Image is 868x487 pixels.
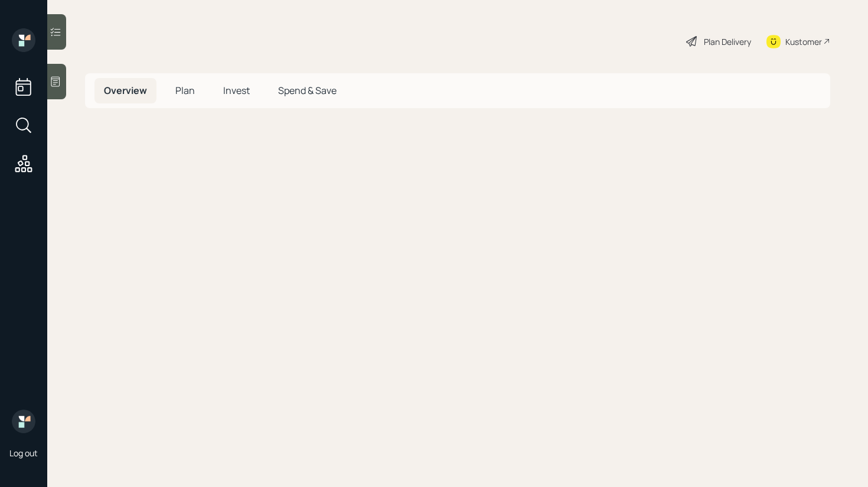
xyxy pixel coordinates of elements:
[785,35,822,48] div: Kustomer
[12,410,35,433] img: retirable_logo.png
[104,84,147,97] span: Overview
[223,84,250,97] span: Invest
[704,35,751,48] div: Plan Delivery
[278,84,337,97] span: Spend & Save
[175,84,195,97] span: Plan
[9,447,38,459] div: Log out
